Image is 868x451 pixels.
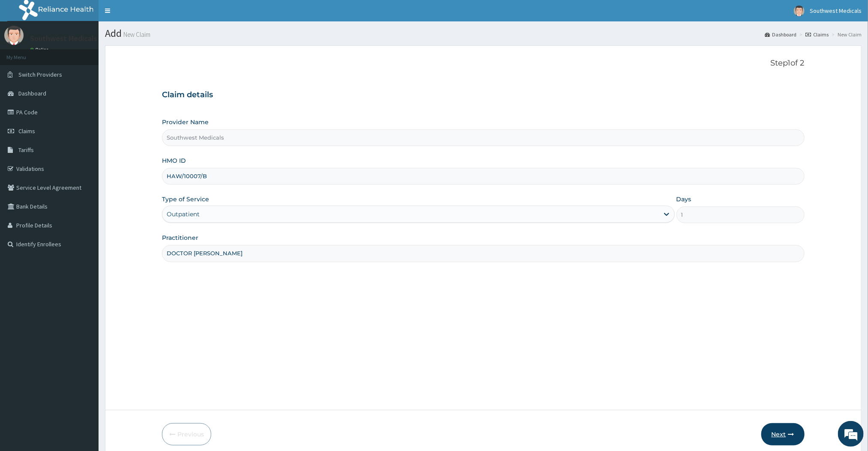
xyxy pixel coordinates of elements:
label: Type of Service [162,195,209,203]
p: Step 1 of 2 [162,59,804,68]
span: Dashboard [18,90,46,97]
textarea: Type your message and hit 'Enter' [4,234,163,264]
span: Claims [18,127,35,135]
h3: Claim details [162,90,804,100]
a: Online [30,47,51,53]
label: Practitioner [162,233,198,242]
div: Minimize live chat window [141,4,161,25]
small: New Claim [122,31,150,38]
img: User Image [4,26,24,45]
img: d_794563401_company_1708531726252_794563401 [16,43,35,64]
img: User Image [794,6,805,16]
p: Southwest Medicals [30,35,97,42]
a: Claims [805,31,829,38]
div: Chat with us now [45,48,144,59]
h1: Add [105,28,862,39]
div: Outpatient [167,210,200,218]
input: Enter HMO ID [162,168,804,185]
a: Dashboard [765,31,796,38]
button: Next [761,423,805,445]
span: Switch Providers [18,71,62,78]
input: Enter Name [162,245,804,262]
li: New Claim [829,31,862,38]
span: Tariffs [18,146,34,154]
label: HMO ID [162,156,186,165]
span: We're online! [50,108,118,194]
button: Previous [162,423,211,445]
label: Provider Name [162,118,209,126]
label: Days [676,195,691,203]
span: Southwest Medicals [810,7,862,15]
